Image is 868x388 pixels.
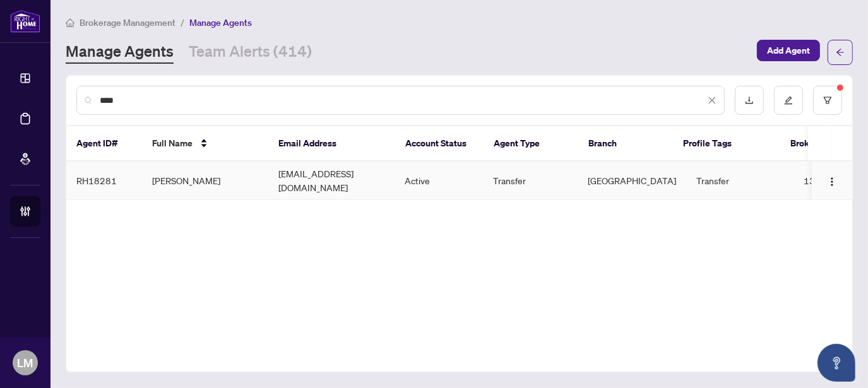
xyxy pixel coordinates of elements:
[152,136,193,150] span: Full Name
[181,15,184,30] li: /
[836,48,845,57] span: arrow-left
[827,177,837,187] img: Logo
[66,41,174,64] a: Manage Agents
[578,126,673,162] th: Branch
[708,96,716,105] span: close
[142,126,268,162] th: Full Name
[780,126,856,162] th: Brokerwolf ID
[686,162,794,200] td: Transfer
[817,344,855,382] button: Open asap
[189,41,312,64] a: Team Alerts (414)
[578,162,686,200] td: [GEOGRAPHIC_DATA]
[18,354,33,372] span: LM
[10,9,40,33] img: logo
[395,162,483,200] td: Active
[142,162,268,200] td: [PERSON_NAME]
[757,40,820,61] button: Add Agent
[268,162,395,200] td: [EMAIL_ADDRESS][DOMAIN_NAME]
[66,162,142,200] td: RH18281
[673,126,780,162] th: Profile Tags
[767,40,810,61] span: Add Agent
[784,96,793,105] span: edit
[189,17,252,28] span: Manage Agents
[484,126,578,162] th: Agent Type
[774,86,803,115] button: edit
[80,17,175,28] span: Brokerage Management
[66,18,74,27] span: home
[268,126,395,162] th: Email Address
[745,96,754,105] span: download
[735,86,764,115] button: download
[822,170,842,191] button: Logo
[395,126,484,162] th: Account Status
[813,86,842,115] button: filter
[483,162,578,200] td: Transfer
[66,126,142,162] th: Agent ID#
[823,96,832,105] span: filter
